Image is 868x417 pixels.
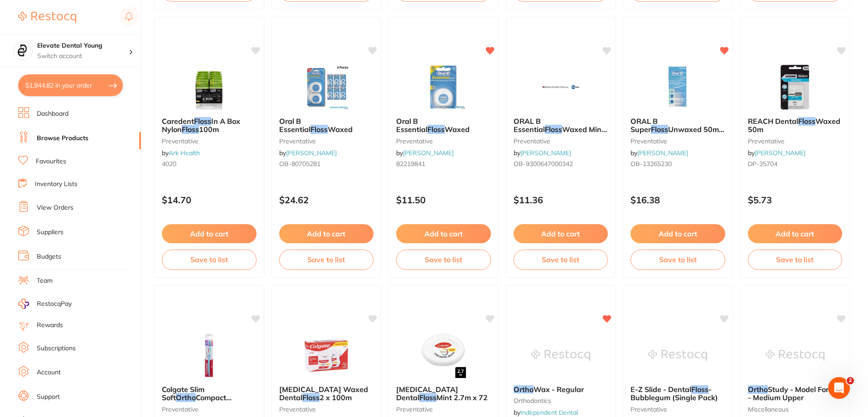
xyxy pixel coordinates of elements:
img: E-Z Slide - Dental Floss - Bubblegum (Single Pack) [648,333,707,378]
span: Study - Model Former - Medium Upper [748,385,842,402]
img: Colgate Total Waxed Dental Floss 2 x 100m [297,333,356,378]
small: miscellaneous [748,406,843,413]
a: Restocq Logo [18,7,76,28]
span: Caredent [162,117,194,126]
img: ORAL B Super Floss Unwaxed 50m Pack of 6 [648,64,707,110]
p: $24.62 [279,195,374,205]
a: View Orders [37,203,73,212]
iframe: Intercom live chat [828,377,850,399]
em: Floss [545,125,562,134]
button: Add to cart [162,224,257,243]
a: Independent Dental [520,408,578,417]
span: Waxed [445,125,470,134]
em: Floss [691,385,708,394]
b: Oral B Essential Floss Waxed [279,117,374,134]
small: preventative [162,137,257,145]
span: Oral B Essential [396,117,427,134]
em: Floss [651,125,668,134]
span: OB-13265230 [630,160,672,168]
span: ORAL B Essential [514,117,545,134]
a: Browse Products [37,134,88,143]
small: preventative [279,406,374,413]
span: Waxed [328,125,353,134]
b: Colgate Total Dental Floss Mint 2.7m x 72 [396,385,491,402]
a: Support [37,392,60,402]
a: [PERSON_NAME] [286,149,337,157]
a: [PERSON_NAME] [637,149,688,157]
b: Colgate Slim Soft Ortho Compact Toothbrush x 12 [162,385,257,402]
img: Elevate Dental Young [14,42,32,60]
span: Mint 2.7m x 72 [436,393,488,402]
p: Switch account [37,52,129,61]
span: by [279,149,337,157]
button: Add to cart [514,224,608,243]
b: ORAL B Essential Floss Waxed Mint 50m Pack of 6 [514,117,608,134]
em: Ortho [514,385,533,394]
p: $16.38 [630,195,725,205]
button: Add to cart [630,224,725,243]
em: Floss [427,125,445,134]
img: Colgate Total Dental Floss Mint 2.7m x 72 [414,333,473,378]
img: Oral B Essential Floss Waxed [297,64,356,110]
span: by [630,149,688,157]
em: Ortho [176,393,196,402]
span: [MEDICAL_DATA] Dental [396,385,458,402]
img: Restocq Logo [18,12,76,23]
span: Waxed Mint 50m Pack of 6 [514,125,607,142]
small: orthodontics [514,397,608,404]
span: 4020 [162,160,176,168]
small: preventative [396,137,491,145]
small: preventative [630,137,725,145]
span: Oral B Essential [279,117,310,134]
span: 2 x 100m [320,393,352,402]
small: preventative [630,406,725,413]
span: 100m [199,125,219,134]
span: by [396,149,454,157]
a: Favourites [36,157,66,166]
b: E-Z Slide - Dental Floss - Bubblegum (Single Pack) [630,385,725,402]
b: ORAL B Super Floss Unwaxed 50m Pack of 6 [630,117,725,134]
small: preventative [162,406,257,413]
span: by [162,149,200,157]
span: OB-9300647000342 [514,160,573,168]
button: Add to cart [748,224,843,243]
button: Save to list [514,250,608,270]
span: REACH Dental [748,117,798,126]
p: $11.50 [396,195,491,205]
a: Suppliers [37,228,63,237]
span: In A Box Nylon [162,117,240,134]
img: Colgate Slim Soft Ortho Compact Toothbrush x 12 [179,333,238,378]
b: Oral B Essential Floss Waxed [396,117,491,134]
img: Caredent Floss In A Box Nylon Floss 100m [179,64,238,110]
img: REACH Dental Floss Waxed 50m [766,64,824,110]
small: preventative [748,137,843,145]
h4: Elevate Dental Young [37,41,129,50]
button: Save to list [279,250,374,270]
small: preventative [514,137,608,145]
em: Floss [419,393,436,402]
button: Add to cart [279,224,374,243]
em: Ortho [748,385,768,394]
span: DP-35704 [748,160,777,168]
a: RestocqPay [18,299,72,309]
button: Save to list [630,250,725,270]
span: ORAL B Super [630,117,658,134]
b: REACH Dental Floss Waxed 50m [748,117,843,134]
a: Budgets [37,252,61,261]
button: Add to cart [396,224,491,243]
em: Floss [798,117,815,126]
a: Inventory Lists [35,180,78,189]
a: [PERSON_NAME] [520,149,571,157]
span: 82219841 [396,160,425,168]
span: Compact Toothbrush x 12 [162,393,232,410]
button: Save to list [396,250,491,270]
span: Unwaxed 50m Pack of 6 [630,125,724,142]
img: Oral B Essential Floss Waxed [414,64,473,110]
em: Floss [182,125,199,134]
img: RestocqPay [18,299,29,309]
b: Ortho Wax - Regular [514,385,608,393]
small: preventative [396,406,491,413]
a: [PERSON_NAME] [403,149,454,157]
em: Floss [194,117,211,126]
b: Ortho Study - Model Former - Medium Upper [748,385,843,402]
